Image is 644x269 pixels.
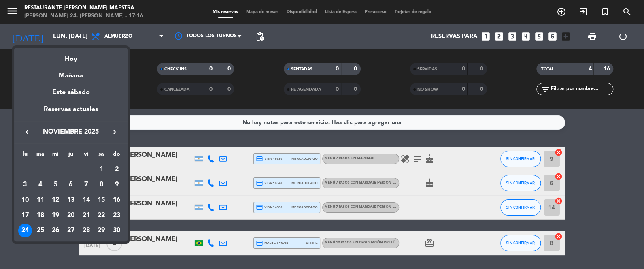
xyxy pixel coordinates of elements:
[63,208,79,223] td: 20 de noviembre de 2025
[34,224,47,237] div: 25
[34,127,107,137] span: noviembre 2025
[33,177,48,192] td: 4 de noviembre de 2025
[79,192,94,208] td: 14 de noviembre de 2025
[110,193,123,207] div: 16
[63,223,79,238] td: 27 de noviembre de 2025
[49,209,62,222] div: 19
[110,127,119,137] i: keyboard_arrow_right
[17,162,94,177] td: NOV.
[79,223,94,238] td: 28 de noviembre de 2025
[33,208,48,223] td: 18 de noviembre de 2025
[33,223,48,238] td: 25 de noviembre de 2025
[20,127,34,137] button: keyboard_arrow_left
[94,178,108,192] div: 8
[33,192,48,208] td: 11 de noviembre de 2025
[18,178,32,192] div: 3
[34,178,47,192] div: 4
[48,149,63,162] th: miércoles
[63,177,79,192] td: 6 de noviembre de 2025
[14,64,128,81] div: Mañana
[94,209,108,222] div: 22
[110,209,123,222] div: 23
[94,224,108,237] div: 29
[79,208,94,223] td: 21 de noviembre de 2025
[22,127,32,137] i: keyboard_arrow_left
[107,127,122,137] button: keyboard_arrow_right
[34,193,47,207] div: 11
[79,193,93,207] div: 14
[64,209,78,222] div: 20
[17,192,33,208] td: 10 de noviembre de 2025
[48,208,63,223] td: 19 de noviembre de 2025
[63,192,79,208] td: 13 de noviembre de 2025
[110,224,123,237] div: 30
[94,177,109,192] td: 8 de noviembre de 2025
[79,209,93,222] div: 21
[18,209,32,222] div: 17
[64,193,78,207] div: 13
[109,162,124,177] td: 2 de noviembre de 2025
[48,177,63,192] td: 5 de noviembre de 2025
[33,149,48,162] th: martes
[94,162,109,177] td: 1 de noviembre de 2025
[94,163,108,177] div: 1
[94,208,109,223] td: 22 de noviembre de 2025
[79,178,93,192] div: 7
[109,223,124,238] td: 30 de noviembre de 2025
[63,149,79,162] th: jueves
[109,149,124,162] th: domingo
[17,208,33,223] td: 17 de noviembre de 2025
[14,81,128,104] div: Este sábado
[18,224,32,237] div: 24
[17,177,33,192] td: 3 de noviembre de 2025
[110,178,123,192] div: 9
[79,177,94,192] td: 7 de noviembre de 2025
[94,149,109,162] th: sábado
[94,223,109,238] td: 29 de noviembre de 2025
[109,192,124,208] td: 16 de noviembre de 2025
[48,223,63,238] td: 26 de noviembre de 2025
[17,149,33,162] th: lunes
[34,209,47,222] div: 18
[64,224,78,237] div: 27
[64,178,78,192] div: 6
[14,104,128,121] div: Reservas actuales
[48,192,63,208] td: 12 de noviembre de 2025
[109,208,124,223] td: 23 de noviembre de 2025
[18,193,32,207] div: 10
[79,224,93,237] div: 28
[94,193,108,207] div: 15
[79,149,94,162] th: viernes
[49,178,62,192] div: 5
[17,223,33,238] td: 24 de noviembre de 2025
[14,48,128,64] div: Hoy
[110,163,123,177] div: 2
[109,177,124,192] td: 9 de noviembre de 2025
[94,192,109,208] td: 15 de noviembre de 2025
[49,193,62,207] div: 12
[49,224,62,237] div: 26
